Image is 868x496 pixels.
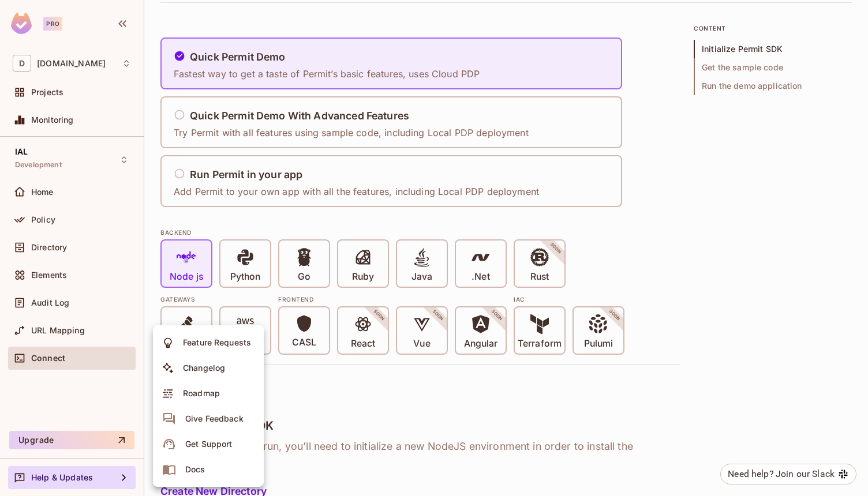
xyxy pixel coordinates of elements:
div: Changelog [183,362,225,374]
div: Feature Requests [183,337,251,348]
div: Give Feedback [185,413,244,424]
div: Need help? Join our Slack [728,467,835,481]
div: Docs [185,464,205,475]
div: Roadmap [183,388,220,399]
div: Get Support [185,438,232,450]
